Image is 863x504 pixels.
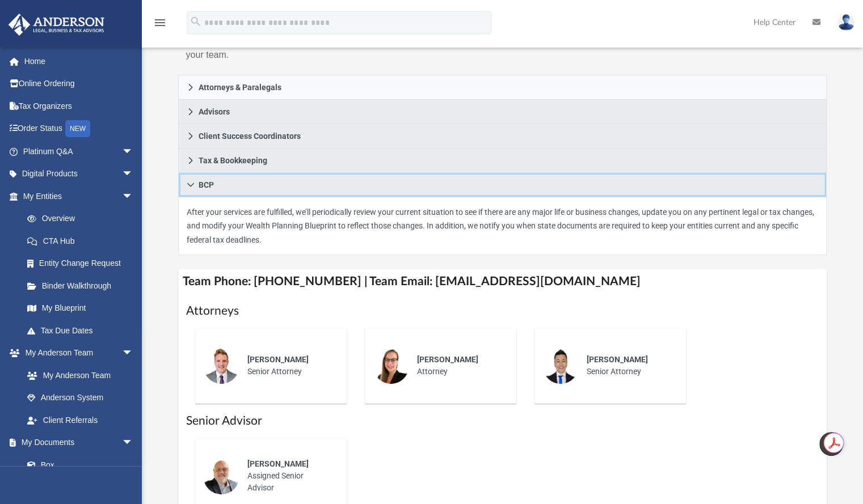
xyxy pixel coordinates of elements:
[373,348,409,384] img: thumbnail
[199,83,281,91] span: Attorneys & Paralegals
[8,140,150,163] a: Platinum Q&Aarrow_drop_down
[8,95,150,117] a: Tax Organizers
[190,15,202,28] i: search
[5,14,108,36] img: Anderson Advisors Platinum Portal
[8,163,150,185] a: Digital Productsarrow_drop_down
[178,269,827,294] h4: Team Phone: [PHONE_NUMBER] | Team Email: [EMAIL_ADDRESS][DOMAIN_NAME]
[542,348,579,384] img: thumbnail
[122,163,145,186] span: arrow_drop_down
[16,252,150,275] a: Entity Change Request
[122,140,145,163] span: arrow_drop_down
[122,431,145,455] span: arrow_drop_down
[16,387,145,409] a: Anderson System
[122,342,145,365] span: arrow_drop_down
[16,274,150,297] a: Binder Walkthrough
[178,173,827,197] a: BCP
[186,303,819,319] h1: Attorneys
[178,124,827,149] a: Client Success Coordinators
[122,185,145,208] span: arrow_drop_down
[187,205,819,247] p: After your services are fulfilled, we’ll periodically review your current situation to see if the...
[186,413,819,429] h1: Senior Advisor
[178,197,827,256] div: BCP
[837,14,854,31] img: User Pic
[239,450,339,502] div: Assigned Senior Advisor
[247,355,309,364] span: [PERSON_NAME]
[8,50,150,73] a: Home
[16,207,150,230] a: Overview
[178,100,827,124] a: Advisors
[199,132,301,140] span: Client Success Coordinators
[239,346,339,386] div: Senior Attorney
[153,22,167,29] a: menu
[8,431,145,454] a: My Documentsarrow_drop_down
[409,346,508,386] div: Attorney
[65,120,90,137] div: NEW
[203,348,239,384] img: thumbnail
[199,108,230,116] span: Advisors
[16,409,145,431] a: Client Referrals
[203,458,239,494] img: thumbnail
[417,355,478,364] span: [PERSON_NAME]
[8,73,150,95] a: Online Ordering
[579,346,678,386] div: Senior Attorney
[16,454,139,476] a: Box
[8,185,150,207] a: My Entitiesarrow_drop_down
[247,459,309,468] span: [PERSON_NAME]
[16,230,150,252] a: CTA Hub
[199,181,214,189] span: BCP
[8,117,150,141] a: Order StatusNEW
[153,16,167,29] i: menu
[16,297,145,320] a: My Blueprint
[587,355,648,364] span: [PERSON_NAME]
[16,319,150,342] a: Tax Due Dates
[819,432,843,456] a: vertical_align_top
[16,364,139,387] a: My Anderson Team
[199,156,267,164] span: Tax & Bookkeeping
[8,342,145,365] a: My Anderson Teamarrow_drop_down
[178,149,827,173] a: Tax & Bookkeeping
[178,75,827,100] a: Attorneys & Paralegals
